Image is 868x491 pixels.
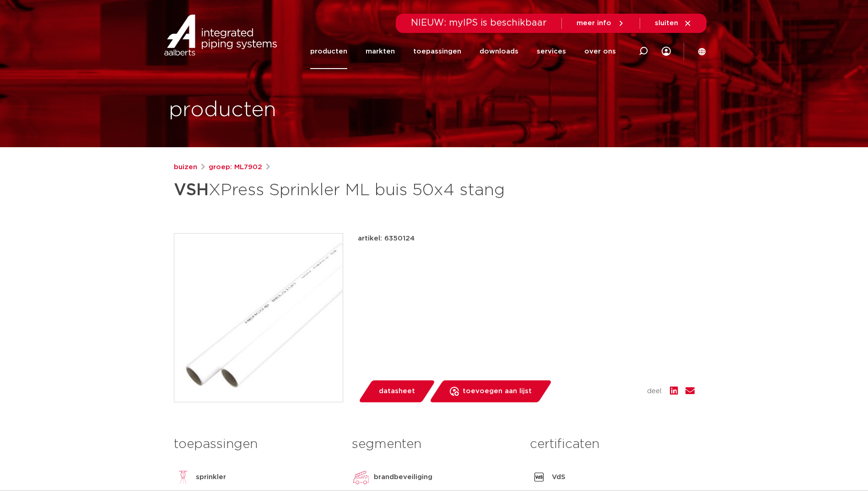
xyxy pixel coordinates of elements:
[552,472,566,483] p: VdS
[655,19,692,27] a: sluiten
[174,234,343,402] img: Product Image for VSH XPress Sprinkler ML buis 50x4 stang
[577,20,611,27] span: meer info
[169,96,276,125] h1: producten
[374,472,432,483] p: brandbeveiliging
[577,19,625,27] a: meer info
[352,435,516,454] h3: segmenten
[537,34,566,69] a: services
[411,18,547,27] span: NIEUW: myIPS is beschikbaar
[352,468,370,486] img: brandbeveiliging
[463,384,532,399] span: toevoegen aan lijst
[530,468,548,486] img: VdS
[174,435,338,454] h3: toepassingen
[310,34,347,69] a: producten
[174,468,192,486] img: sprinkler
[584,34,616,69] a: over ons
[174,162,197,173] a: buizen
[480,34,518,69] a: downloads
[530,435,694,454] h3: certificaten
[209,162,262,173] a: groep: ML7902
[174,182,209,198] strong: VSH
[358,233,415,244] p: artikel: 6350124
[413,34,461,69] a: toepassingen
[379,384,415,399] span: datasheet
[647,386,663,397] span: deel:
[366,34,395,69] a: markten
[655,20,678,27] span: sluiten
[196,472,226,483] p: sprinkler
[174,176,518,204] h1: XPress Sprinkler ML buis 50x4 stang
[358,380,436,402] a: datasheet
[310,34,616,69] nav: Menu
